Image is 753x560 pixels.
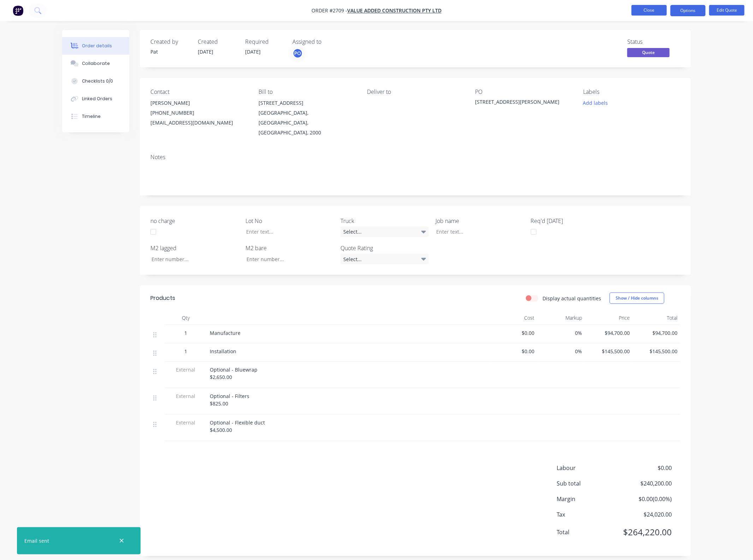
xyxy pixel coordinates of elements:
div: Checklists 0/0 [82,78,113,84]
span: $94,700.00 [635,329,677,337]
span: External [167,366,204,373]
div: Qty [165,311,207,325]
button: Checklists 0/0 [62,72,129,90]
div: Bill to [259,89,355,95]
div: Required [245,38,284,45]
div: Created [198,38,237,45]
span: 1 [184,329,187,337]
div: Total [633,311,680,325]
label: Req'd [DATE] [531,217,619,225]
label: Lot No [245,217,334,225]
label: M2 lagged [150,244,239,252]
div: Deliver to [367,89,464,95]
button: Quote [627,48,670,59]
span: $0.00 [492,348,534,355]
span: [DATE] [198,48,213,55]
img: Factory [13,5,23,16]
div: Price [585,311,633,325]
div: Markup [537,311,585,325]
div: Created by [150,38,189,45]
span: [DATE] [245,48,261,55]
span: $145,500.00 [635,348,677,355]
span: External [167,419,204,426]
span: Order #2709 - [312,7,347,14]
span: Labour [557,464,619,472]
button: PO [292,48,303,59]
div: Notes [150,154,680,161]
button: Linked Orders [62,90,129,108]
div: [PHONE_NUMBER] [150,108,247,118]
div: Collaborate [82,60,110,67]
button: Order details [62,37,129,55]
div: Timeline [82,113,101,120]
span: Optional - Bluewrap $2,650.00 [210,366,257,380]
div: Select... [340,254,429,264]
span: Manufacture [210,330,241,336]
span: $145,500.00 [588,348,630,355]
span: Optional - Filters $825.00 [210,393,249,407]
span: $94,700.00 [588,329,630,337]
div: [PERSON_NAME][PHONE_NUMBER][EMAIL_ADDRESS][DOMAIN_NAME] [150,98,247,128]
a: Value Added Construction Pty Ltd [347,7,441,14]
div: Pat [150,48,189,55]
div: Select... [340,227,429,237]
div: Linked Orders [82,96,112,102]
button: Add labels [579,98,612,108]
span: $0.00 ( 0.00 %) [619,495,672,503]
span: 1 [184,348,187,355]
span: 0% [540,348,582,355]
span: Installation [210,348,236,355]
button: Collaborate [62,55,129,72]
span: $0.00 [492,329,534,337]
span: Sub total [557,479,619,488]
label: M2 bare [245,244,334,252]
span: Total [557,528,619,536]
div: Assigned to [292,38,363,45]
div: [STREET_ADDRESS][PERSON_NAME] [475,98,563,108]
div: PO [475,89,572,95]
span: External [167,392,204,400]
div: [PERSON_NAME] [150,98,247,108]
div: [EMAIL_ADDRESS][DOMAIN_NAME] [150,118,247,128]
button: Close [632,5,667,16]
div: [STREET_ADDRESS] [259,98,355,108]
div: Products [150,294,175,302]
div: Order details [82,43,112,49]
span: Quote [627,48,670,57]
div: [GEOGRAPHIC_DATA], [GEOGRAPHIC_DATA], [GEOGRAPHIC_DATA], 2000 [259,108,355,138]
span: Tax [557,510,619,519]
span: 0% [540,329,582,337]
div: Labels [583,89,680,95]
div: Contact [150,89,247,95]
label: Truck [340,217,429,225]
button: Options [670,5,706,16]
div: Cost [490,311,537,325]
div: Status [627,38,680,45]
span: $24,020.00 [619,510,672,519]
div: Email sent [24,537,49,544]
button: Show / Hide columns [610,293,664,304]
button: Edit Quote [709,5,745,16]
span: $240,200.00 [619,479,672,488]
span: $0.00 [619,464,672,472]
span: Margin [557,495,619,503]
div: [STREET_ADDRESS][GEOGRAPHIC_DATA], [GEOGRAPHIC_DATA], [GEOGRAPHIC_DATA], 2000 [259,98,355,138]
span: Optional - Flexible duct $4,500.00 [210,419,265,433]
input: Enter number... [146,254,239,264]
label: Job name [436,217,524,225]
label: Quote Rating [340,244,429,252]
button: Timeline [62,108,129,125]
input: Enter number... [241,254,334,264]
span: $264,220.00 [619,526,672,538]
label: no charge [150,217,239,225]
label: Display actual quantities [542,295,601,302]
